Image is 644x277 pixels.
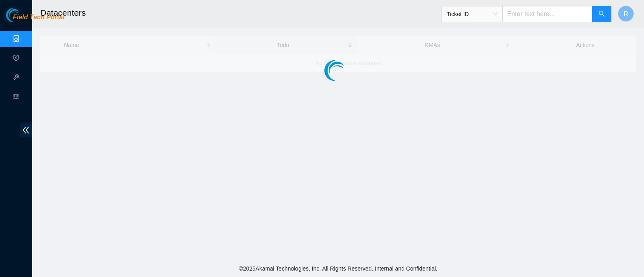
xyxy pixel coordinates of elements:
[592,6,611,22] button: search
[20,123,32,137] span: double-left
[618,6,634,22] button: R
[599,10,605,18] span: search
[6,8,41,22] img: Akamai Technologies
[623,9,628,19] span: R
[32,260,644,277] footer: © 2025 Akamai Technologies, Inc. All Rights Reserved. Internal and Confidential.
[502,6,592,22] input: Enter text here...
[447,8,497,20] span: Ticket ID
[13,90,19,106] span: read
[13,14,64,21] span: Field Tech Portal
[6,14,64,25] a: Akamai TechnologiesField Tech Portal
